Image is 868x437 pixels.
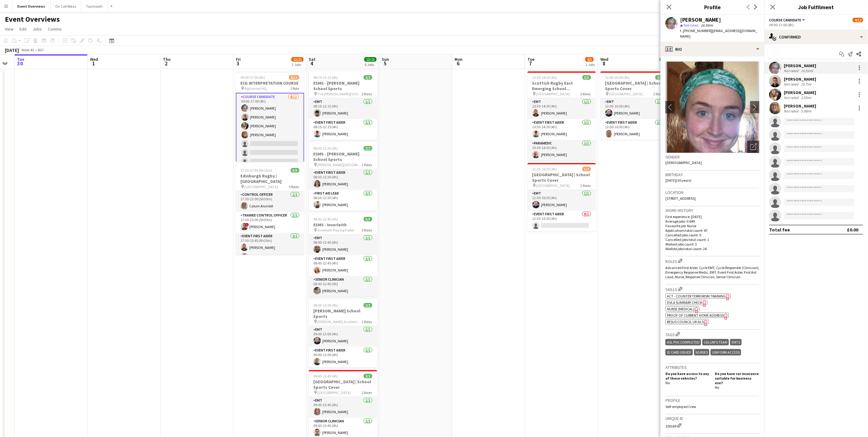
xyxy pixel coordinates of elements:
[45,25,64,33] a: Comms
[660,57,668,62] span: 2/2
[665,196,696,201] span: [STREET_ADDRESS]
[800,82,812,86] div: 25.7mi
[236,71,304,162] app-job-card: 09:00-17:00 (8h)4/12ECG INTERPRETATION COURSE Alphamed HQ1 RoleCourse Candidate4/1209:00-17:00 (8...
[660,62,668,67] div: 1 Job
[309,142,377,211] app-job-card: 08:30-12:30 (4h)2/2ESMS - [PERSON_NAME] School Sports [PERSON_NAME][GEOGRAPHIC_DATA]2 RolesEvent ...
[600,119,669,140] app-card-role: Event First Aider1/112:00-16:00 (4h)[PERSON_NAME]
[318,162,362,167] span: [PERSON_NAME][GEOGRAPHIC_DATA]
[700,23,714,27] span: 16.93mi
[747,141,759,153] div: Open photos pop-in
[661,3,764,11] h3: Profile
[318,319,362,324] span: [PERSON_NAME] Academy Playing Fields
[309,71,377,140] app-job-card: 08:15-12:15 (4h)2/2ESMS - [PERSON_NAME] School Sports The [PERSON_NAME][GEOGRAPHIC_DATA]2 RolesEM...
[600,80,669,91] h3: [GEOGRAPHIC_DATA] | School Sports Cover
[364,57,376,62] span: 13/13
[528,140,596,161] app-card-role: Paramedic1/110:30-14:30 (4h)[PERSON_NAME]
[309,299,377,368] div: 09:00-13:00 (4h)2/2[PERSON_NAME] School Sports [PERSON_NAME] Academy Playing Fields2 RolesEMT1/10...
[17,56,24,62] span: Tue
[600,98,669,119] app-card-role: EMT1/112:00-16:00 (4h)[PERSON_NAME]
[665,258,759,264] h3: Roles
[309,119,377,140] app-card-role: Event First Aider1/108:15-12:15 (4h)[PERSON_NAME]
[605,75,630,80] span: 12:00-16:00 (4h)
[665,61,759,153] img: Crew avatar or photo
[784,103,816,109] div: [PERSON_NAME]
[5,26,13,32] span: View
[309,235,377,255] app-card-role: EMT1/108:45-12:45 (4h)[PERSON_NAME]
[289,184,299,189] span: 5 Roles
[30,25,44,33] a: Jobs
[236,56,241,62] span: Fri
[711,349,741,355] div: Uniform Access
[236,93,304,212] app-card-role: Course Candidate4/1209:00-17:00 (8h)[PERSON_NAME][PERSON_NAME][PERSON_NAME][PERSON_NAME]
[800,109,812,113] div: 5.98mi
[290,86,299,91] span: 1 Role
[245,86,267,91] span: Alphamed HQ
[309,222,377,228] h3: ESMS - Inverleith
[314,217,338,221] span: 08:45-12:45 (4h)
[528,98,596,119] app-card-role: EMT1/110:30-14:30 (4h)[PERSON_NAME]
[291,168,299,173] span: 9/9
[694,349,709,355] div: Nurses
[665,237,759,242] p: Cancelled jobs total count: 1
[769,227,790,233] div: Total fee
[528,163,596,231] div: 12:30-16:30 (4h)1/2[GEOGRAPHIC_DATA] | School Sports Cover [GEOGRAPHIC_DATA]2 RolesEMT1/112:30-16...
[364,374,372,378] span: 2/2
[665,178,691,183] span: [DATE] (30 years)
[309,213,377,297] app-job-card: 08:45-12:45 (4h)3/3ESMS - Inverleith Inverleith Playing Fields3 RolesEMT1/108:45-12:45 (4h)[PERSO...
[245,184,278,189] span: [GEOGRAPHIC_DATA]
[609,92,643,96] span: [GEOGRAPHIC_DATA]
[364,217,372,221] span: 3/3
[784,109,800,113] div: Not rated
[309,347,377,368] app-card-role: Event First Aider1/109:00-13:00 (4h)[PERSON_NAME]
[582,167,591,171] span: 1/2
[38,48,44,52] div: BST
[600,71,669,140] app-job-card: 12:00-16:00 (4h)2/2[GEOGRAPHIC_DATA] | School Sports Cover [GEOGRAPHIC_DATA]2 RolesEMT1/112:00-16...
[314,146,338,151] span: 08:30-12:30 (4h)
[235,60,241,67] span: 3
[292,62,303,67] div: 2 Jobs
[715,371,759,385] h5: Do you have car insurance suitable for business use?
[309,255,377,276] app-card-role: Event First Aider1/108:45-12:45 (4h)[PERSON_NAME]
[769,18,801,22] span: Course Candidate
[162,60,171,67] span: 2
[654,92,664,96] span: 2 Roles
[13,0,50,12] button: Event Overviews
[245,223,249,227] span: !
[715,385,719,390] span: No
[528,71,596,161] app-job-card: 10:30-14:30 (4h)3/3Scottish Rugby East Emerging School Championships | Newbattle [GEOGRAPHIC_DATA...
[236,164,304,255] div: 17:30-23:45 (6h15m)9/9Edinburgh Rugby | [GEOGRAPHIC_DATA] [GEOGRAPHIC_DATA]5 RolesControl Officer...
[163,56,171,62] span: Thu
[784,90,816,95] div: [PERSON_NAME]
[667,300,702,305] span: DVLA Summary Check
[665,416,759,421] h3: Unique ID
[528,211,596,231] app-card-role: Event First Aider0/112:30-16:30 (4h)
[381,60,389,67] span: 5
[236,233,304,262] app-card-role: Event First Aider2/217:30-23:45 (6h15m)[PERSON_NAME][PERSON_NAME]
[50,0,81,12] button: On Call Rotas
[665,381,670,385] span: No
[769,23,863,27] div: 09:00-17:00 (8h)
[800,68,814,73] div: 16.93mi
[532,75,557,80] span: 10:30-14:30 (4h)
[702,339,729,345] div: Calum's Team
[454,60,463,67] span: 6
[784,82,800,86] div: Not rated
[309,308,377,319] h3: [PERSON_NAME] School Sports
[241,75,265,80] span: 09:00-17:00 (8h)
[236,173,304,184] h3: Edinburgh Rugby | [GEOGRAPHIC_DATA]
[362,390,372,395] span: 2 Roles
[48,26,62,32] span: Comms
[236,212,304,233] app-card-role: Trainee Control Officer1/117:30-23:00 (5h30m)![PERSON_NAME]
[600,56,608,62] span: Wed
[308,60,315,67] span: 4
[309,151,377,162] h3: ESMS - [PERSON_NAME] School Sports
[309,379,377,390] h3: [GEOGRAPHIC_DATA] | School Sports Cover
[455,56,463,62] span: Mon
[527,60,535,67] span: 7
[665,422,759,428] div: 100169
